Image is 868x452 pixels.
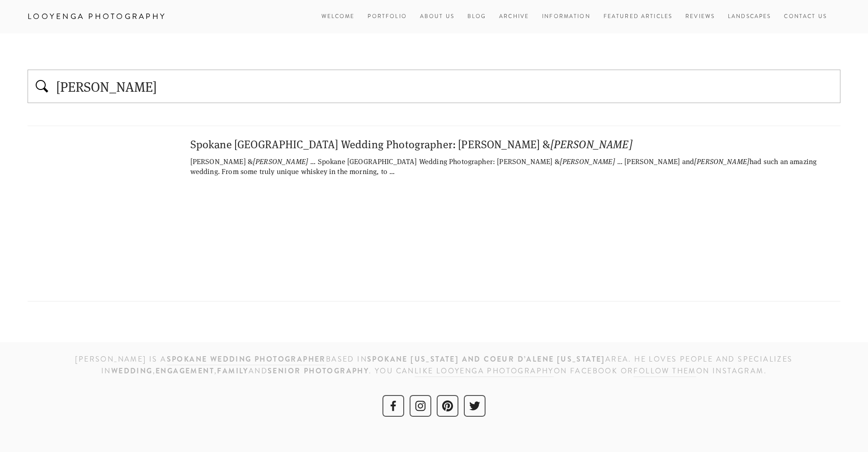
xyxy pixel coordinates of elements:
[542,13,590,20] a: Information
[784,10,827,23] a: Contact Us
[268,366,369,376] strong: senior photography
[310,156,316,166] span: …
[550,137,632,151] em: [PERSON_NAME]
[318,156,615,166] span: Spokane [GEOGRAPHIC_DATA] Wedding Photographer: [PERSON_NAME] &
[190,156,817,176] span: [PERSON_NAME] and had such an amazing wedding. From some truly unique whiskey in the morning, to
[28,353,840,377] h3: [PERSON_NAME] is a based IN area. He loves people and specializes in , , and . You can on Faceboo...
[156,366,214,376] strong: engagement
[410,395,431,417] a: Instagram
[321,10,355,23] a: Welcome
[111,366,153,376] strong: wedding
[367,354,605,364] strong: SPOKANE [US_STATE] and Coeur d’Alene [US_STATE]
[167,354,326,364] strong: Spokane wedding photographer
[253,156,308,166] em: [PERSON_NAME]
[633,366,696,377] a: follow them
[420,10,454,23] a: About Us
[685,10,715,23] a: Reviews
[28,126,840,301] div: Spokane [GEOGRAPHIC_DATA] Wedding Photographer: [PERSON_NAME] &[PERSON_NAME] [PERSON_NAME] &[PERS...
[190,156,309,166] span: [PERSON_NAME] &
[415,366,554,377] a: like Looyenga Photography
[464,395,486,417] a: Twitter
[382,395,404,417] a: Facebook
[617,156,623,166] span: …
[28,137,840,151] div: Spokane [GEOGRAPHIC_DATA] Wedding Photographer: [PERSON_NAME] &
[467,10,486,23] a: Blog
[21,9,173,24] a: Looyenga Photography
[499,10,529,23] a: Archive
[694,156,750,166] em: [PERSON_NAME]
[437,395,458,417] a: Pinterest
[167,354,326,365] a: Spokane wedding photographer
[368,13,406,20] a: Portfolio
[389,166,395,176] span: …
[560,156,615,166] em: [PERSON_NAME]
[217,366,248,376] strong: family
[728,10,771,23] a: Landscapes
[55,77,835,96] input: Type to search…
[604,10,673,23] a: Featured Articles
